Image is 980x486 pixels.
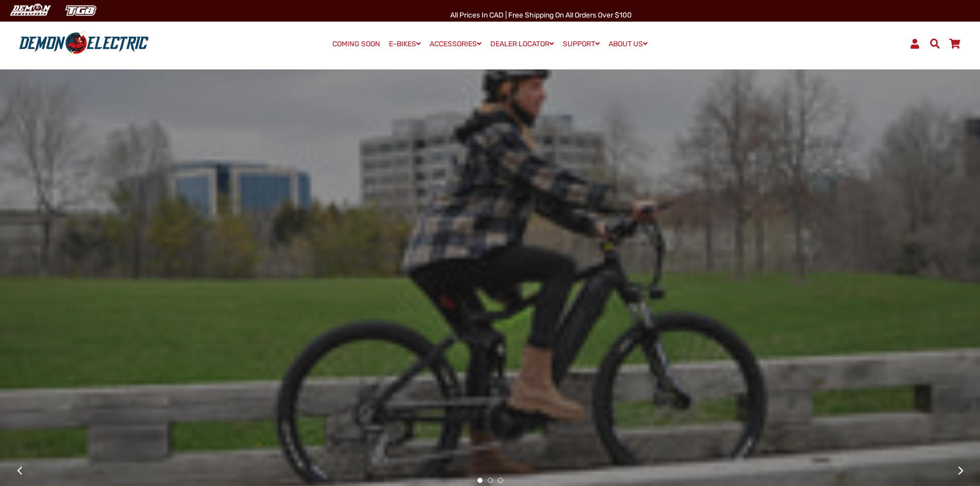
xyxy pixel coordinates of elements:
a: DEALER LOCATOR [487,37,558,51]
span: All Prices in CAD | Free shipping on all orders over $100 [450,11,632,20]
img: Demon Electric logo [15,30,152,57]
a: ACCESSORIES [426,37,485,51]
button: 3 of 3 [498,478,503,483]
a: COMING SOON [329,37,384,51]
img: Demon Electric [5,2,55,19]
a: E-BIKES [385,37,424,51]
a: ABOUT US [605,37,651,51]
img: TGB Canada [60,2,102,19]
a: SUPPORT [559,37,603,51]
button: 2 of 3 [488,478,493,483]
button: 1 of 3 [477,478,483,483]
